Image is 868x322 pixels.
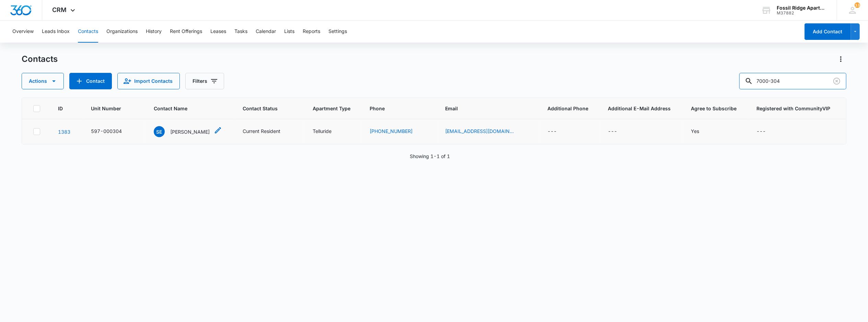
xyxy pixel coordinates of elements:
div: --- [547,127,557,136]
button: Lists [284,21,294,43]
a: [EMAIL_ADDRESS][DOMAIN_NAME] [445,127,514,135]
div: Contact Name - Salvador Elizalde Rios - Select to Edit Field [154,126,222,137]
button: Organizations [106,21,138,43]
button: Import Contacts [117,73,180,89]
div: account id [777,11,827,15]
button: Actions [22,73,64,89]
h1: Contacts [22,54,58,64]
button: Clear [831,76,842,87]
button: Overview [12,21,34,43]
button: Filters [185,73,224,89]
span: Additional E-Mail Address [608,105,675,112]
a: [PHONE_NUMBER] [370,127,413,135]
div: Email - sriosninjaco@gmail.com - Select to Edit Field [445,127,526,136]
button: Contacts [78,21,98,43]
button: Calendar [256,21,276,43]
span: Additional Phone [547,105,591,112]
button: Leads Inbox [42,21,70,43]
span: SE [154,126,165,137]
span: 13 [855,2,860,8]
span: Agree to Subscribe [691,105,740,112]
span: CRM [53,6,67,13]
div: Additional E-Mail Address - - Select to Edit Field [608,127,629,136]
span: ID [58,105,65,112]
div: Current Resident [243,127,280,135]
div: Contact Status - Current Resident - Select to Edit Field [243,127,293,136]
span: Registered with CommunityVIP [756,105,835,112]
div: Yes [691,127,699,135]
button: Actions [835,54,846,65]
button: Add Contact [805,23,851,40]
div: 597-000304 [91,127,122,135]
div: Unit Number - 597-000304 - Select to Edit Field [91,127,134,136]
span: Contact Status [243,105,286,112]
div: account name [777,5,827,11]
span: Unit Number [91,105,137,112]
span: Phone [370,105,419,112]
div: --- [756,127,766,136]
div: Additional Phone - - Select to Edit Field [547,127,569,136]
button: Tasks [234,21,247,43]
div: Apartment Type - Telluride - Select to Edit Field [313,127,344,136]
div: notifications count [855,2,860,8]
span: Contact Name [154,105,217,112]
div: Agree to Subscribe - Yes - Select to Edit Field [691,127,712,136]
span: Email [445,105,521,112]
button: Leases [210,21,226,43]
button: Add Contact [69,73,112,89]
div: Telluride [313,127,332,135]
button: Rent Offerings [170,21,202,43]
button: Settings [328,21,347,43]
span: Apartment Type [313,105,353,112]
button: History [146,21,162,43]
div: Phone - (970) 313-7295 - Select to Edit Field [370,127,425,136]
button: Reports [303,21,320,43]
p: [PERSON_NAME] [170,128,210,135]
div: Registered with CommunityVIP - - Select to Edit Field [756,127,778,136]
div: --- [608,127,617,136]
a: Navigate to contact details page for Salvador Elizalde Rios [58,129,70,135]
p: Showing 1-1 of 1 [410,153,450,160]
input: Search Contacts [739,73,846,89]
